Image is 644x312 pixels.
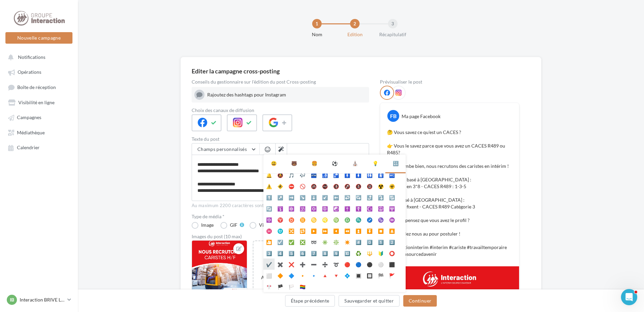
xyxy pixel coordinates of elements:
[319,203,330,214] li: ☸️
[263,236,275,247] li: 🎦
[20,296,65,303] p: Interaction BRIVE LA GAILLARDE
[375,247,386,259] li: 🔰
[263,203,275,214] li: 🔄
[275,270,286,281] li: 🔶
[353,225,364,236] li: ⏫
[319,180,330,192] li: 🚭
[17,115,41,120] span: Campagnes
[380,80,519,84] div: Prévisualiser le post
[319,270,330,281] li: 🔺
[275,247,286,259] li: 4️⃣
[364,180,375,192] li: 🔞
[312,19,322,28] div: 1
[263,180,275,192] li: ⚠️
[192,108,369,113] label: Choix des canaux de diffusion
[308,192,319,203] li: ⬇️
[192,137,369,141] label: Texte du post
[275,236,286,247] li: ☑️
[4,51,71,63] button: Notifications
[286,259,297,270] li: ❌
[263,225,275,236] li: ♓
[364,247,375,259] li: 🔱
[364,225,375,236] li: ⏬
[330,236,342,247] li: ❇️
[353,247,364,259] li: ♻️
[332,160,338,167] div: ⚽
[342,225,353,236] li: ⏪
[308,180,319,192] li: 🚳
[330,214,342,225] li: ♍
[319,169,330,180] li: 🚮
[308,225,319,236] li: ▶️
[375,236,386,247] li: 1️⃣
[275,225,286,236] li: ⛎
[330,180,342,192] li: 🚯
[201,223,214,227] div: Image
[4,66,74,78] a: Opérations
[308,270,319,281] li: 🔹
[319,247,330,259] li: 8️⃣
[330,259,342,270] li: ➰
[386,192,398,203] li: 🔃
[386,236,398,247] li: 2️⃣
[386,270,398,281] li: 🚩
[285,295,335,307] button: Étape précédente
[17,84,56,90] span: Boîte de réception
[207,91,366,98] div: Rajoutez des hashtags pour Instagram
[4,111,74,123] a: Campagnes
[364,259,375,270] li: ⚫
[319,236,330,247] li: ✳️
[312,160,317,167] div: 🍔
[286,169,297,180] li: 🎵
[297,281,308,292] li: 🏳️‍🌈
[263,259,275,270] li: ✔️
[308,259,319,270] li: ➖
[330,192,342,203] li: ⬅️
[4,81,74,93] a: Boîte de réception
[375,214,386,225] li: ♑
[275,203,286,214] li: 🛐
[291,160,297,167] div: 🐻
[263,214,275,225] li: 🔯
[319,214,330,225] li: ♌
[350,19,360,28] div: 2
[342,214,353,225] li: ♎
[275,259,286,270] li: ✖️
[192,80,369,84] div: Conseils du gestionnaire sur l'édition du post Cross-posting
[386,169,398,180] li: 🚾
[403,295,437,307] button: Continuer
[386,225,398,236] li: ⏏️
[364,270,375,281] li: 🔲
[286,281,297,292] li: 🏳️
[17,145,40,151] span: Calendrier
[621,289,637,305] iframe: Intercom live chat
[375,192,386,203] li: ⤵️
[375,169,386,180] li: 🚼
[342,169,353,180] li: 🚹
[330,247,342,259] li: 9️⃣
[286,180,297,192] li: ⛔
[308,247,319,259] li: 7️⃣
[297,214,308,225] li: ♊
[286,192,297,203] li: ➡️
[192,203,369,209] div: Au maximum 2200 caractères sont permis pour pouvoir publier sur Instagram
[297,270,308,281] li: 🔸
[339,295,400,307] button: Sauvegarder et quitter
[275,180,286,192] li: 🚸
[263,270,275,281] li: ⬜
[5,32,72,44] button: Nouvelle campagne
[192,214,369,219] label: Type de média *
[295,31,339,38] div: Nom
[364,214,375,225] li: ♐
[375,225,386,236] li: ⏹️
[286,203,297,214] li: ⚛️
[263,247,275,259] li: 3️⃣
[375,270,386,281] li: 🏁
[372,160,378,167] div: 💡
[286,214,297,225] li: ♉
[17,130,45,135] span: Médiathèque
[18,99,55,105] span: Visibilité en ligne
[342,247,353,259] li: 🔟
[297,180,308,192] li: 🚫
[333,31,377,38] div: Edition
